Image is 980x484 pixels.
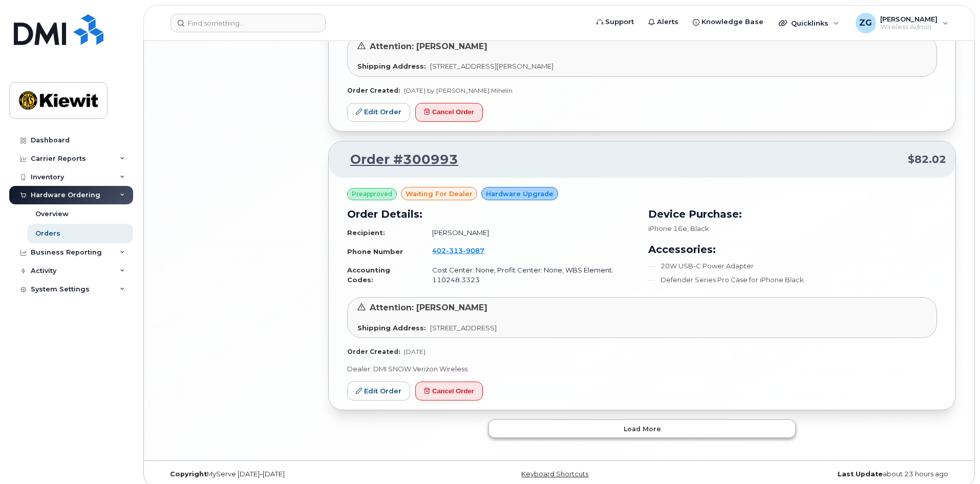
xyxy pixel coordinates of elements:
td: [PERSON_NAME] [423,224,636,242]
strong: Shipping Address: [357,62,426,70]
span: 9087 [463,246,484,255]
span: 402 [432,246,484,255]
button: Cancel Order [415,382,483,401]
span: [DATE] by [PERSON_NAME].Mihelin [404,87,513,94]
span: Support [605,17,634,27]
strong: Order Created: [347,87,400,94]
span: Wireless Admin [880,23,938,31]
a: Knowledge Base [686,12,771,32]
span: [STREET_ADDRESS] [430,324,497,332]
strong: Copyright [170,470,207,478]
input: Find something... [171,14,326,32]
button: Cancel Order [415,103,483,122]
span: Preapproved [352,190,392,199]
h3: Device Purchase: [648,206,937,222]
span: iPhone 16e [648,224,687,233]
span: Quicklinks [791,19,828,27]
span: $82.02 [908,152,946,167]
a: Edit Order [347,103,410,122]
span: ZG [859,17,872,29]
div: about 23 hours ago [691,470,956,478]
li: Defender Series Pro Case for iPhone Black [648,275,937,285]
span: Attention: [PERSON_NAME] [370,303,487,312]
p: Dealer: DMI SNOW Verizon Wireless [347,364,937,374]
strong: Accounting Codes: [347,266,390,284]
span: waiting for dealer [406,189,473,199]
div: Quicklinks [772,13,846,33]
strong: Shipping Address: [357,324,426,332]
div: MyServe [DATE]–[DATE] [162,470,427,478]
span: Knowledge Base [701,17,763,27]
span: [DATE] [404,348,425,355]
h3: Accessories: [648,242,937,257]
a: Edit Order [347,382,410,401]
span: [STREET_ADDRESS][PERSON_NAME] [430,62,553,70]
a: Keyboard Shortcuts [521,470,588,478]
span: Load more [624,424,661,434]
strong: Recipient: [347,228,385,237]
span: Hardware Upgrade [486,189,553,199]
span: Alerts [657,17,678,27]
a: Alerts [641,12,686,32]
span: 313 [446,246,463,255]
td: Cost Center: None, Profit Center: None, WBS Element: 110248.3323 [423,261,636,288]
span: , Black [687,224,709,233]
a: Support [589,12,641,32]
strong: Phone Number [347,247,403,256]
li: 20W USB-C Power Adapter [648,261,937,271]
strong: Order Created: [347,348,400,355]
a: Order #300993 [338,151,458,169]
h3: Order Details: [347,206,636,222]
span: [PERSON_NAME] [880,15,938,23]
iframe: Messenger Launcher [935,439,972,476]
a: 4023139087 [432,246,497,255]
strong: Last Update [838,470,883,478]
div: Zachary Griner [848,13,955,33]
span: Attention: [PERSON_NAME] [370,41,487,51]
button: Load more [488,419,796,438]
